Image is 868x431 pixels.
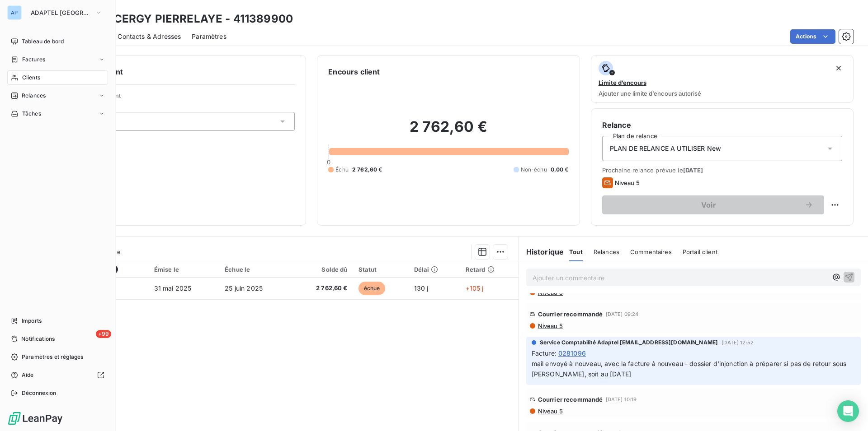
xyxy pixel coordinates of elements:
[790,29,835,44] button: Actions
[328,118,568,145] h2: 2 762,60 €
[532,360,849,378] span: mail envoyé à nouveau, avec la facture à nouveau - dossier d'injonction à préparer si pas de reto...
[7,411,63,426] img: Logo LeanPay
[613,201,804,209] span: Voir
[594,248,619,255] span: Relances
[22,92,46,100] span: Relances
[192,32,226,41] span: Paramètres
[610,144,722,153] span: PLAN DE RELANCE A UTILISER New
[466,266,513,273] div: Retard
[606,397,637,402] span: [DATE] 10:19
[532,348,557,358] span: Facture :
[55,66,295,77] h6: Informations client
[225,284,263,292] span: 25 juin 2025
[414,266,455,273] div: Délai
[21,335,55,343] span: Notifications
[22,389,57,397] span: Déconnexion
[558,348,586,358] span: 0281096
[521,166,547,174] span: Non-échu
[80,11,293,27] h3: BBHO CERGY PIERRELAYE - 411389900
[352,166,382,174] span: 2 762,60 €
[328,66,380,77] h6: Encours client
[73,92,295,105] span: Propriétés Client
[31,9,91,16] span: ADAPTEL [GEOGRAPHIC_DATA]
[296,266,347,273] div: Solde dû
[722,340,754,345] span: [DATE] 12:52
[630,248,672,255] span: Commentaires
[327,158,330,166] span: 0
[335,166,349,174] span: Échu
[359,282,386,295] span: échue
[599,90,701,97] span: Ajouter une limite d’encours autorisé
[602,167,842,174] span: Prochaine relance prévue le
[569,248,583,255] span: Tout
[599,79,646,86] span: Limite d’encours
[7,368,108,382] a: Aide
[359,266,403,273] div: Statut
[519,246,564,257] h6: Historique
[551,166,569,174] span: 0,00 €
[538,311,603,318] span: Courrier recommandé
[22,371,34,379] span: Aide
[683,167,703,174] span: [DATE]
[96,330,111,338] span: +99
[602,120,842,130] h6: Relance
[22,74,40,82] span: Clients
[22,56,45,64] span: Factures
[22,317,42,325] span: Imports
[414,284,429,292] span: 130 j
[466,284,484,292] span: +105 j
[154,266,214,273] div: Émise le
[537,322,563,329] span: Niveau 5
[22,110,41,118] span: Tâches
[591,55,854,103] button: Limite d’encoursAjouter une limite d’encours autorisé
[683,248,717,255] span: Portail client
[538,396,603,403] span: Courrier recommandé
[296,284,347,293] span: 2 762,60 €
[837,400,859,422] div: Open Intercom Messenger
[7,5,22,20] div: AP
[540,338,718,347] span: Service Comptabilité Adaptel [EMAIL_ADDRESS][DOMAIN_NAME]
[615,179,640,186] span: Niveau 5
[22,353,83,361] span: Paramètres et réglages
[537,408,563,415] span: Niveau 5
[22,37,64,46] span: Tableau de bord
[606,311,639,317] span: [DATE] 09:24
[154,284,192,292] span: 31 mai 2025
[118,32,181,41] span: Contacts & Adresses
[602,195,824,214] button: Voir
[225,266,285,273] div: Échue le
